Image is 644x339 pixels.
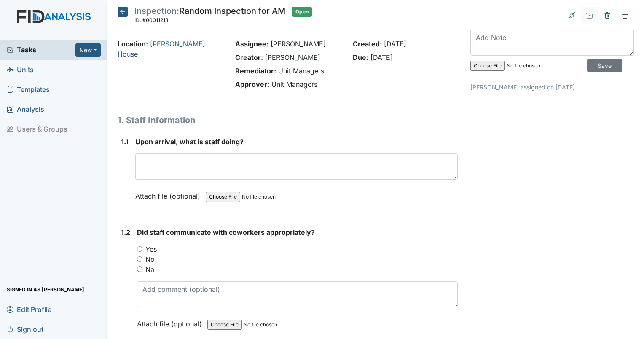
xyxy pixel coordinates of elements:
[121,227,130,237] label: 1.2
[145,264,154,274] label: Na
[587,59,622,72] input: Save
[7,83,50,96] span: Templates
[370,53,393,62] span: [DATE]
[135,186,204,201] label: Attach file (optional)
[118,40,205,58] a: [PERSON_NAME] House
[353,53,368,62] strong: Due:
[7,45,75,55] a: Tasks
[145,244,157,254] label: Yes
[598,7,616,23] span: Delete
[137,256,142,262] input: No
[142,17,169,23] span: #00011213
[7,63,34,76] span: Units
[134,6,179,16] span: Inspection:
[134,17,141,23] span: ID:
[470,83,634,91] p: [PERSON_NAME] assigned on [DATE].
[235,67,276,75] strong: Remediator:
[265,53,320,62] span: [PERSON_NAME]
[137,246,142,252] input: Yes
[7,323,43,336] span: Sign out
[278,67,324,75] span: Unit Managers
[7,283,84,296] span: Signed in as [PERSON_NAME]
[271,40,326,48] span: [PERSON_NAME]
[7,103,44,116] span: Analysis
[292,7,312,17] span: Open
[134,7,285,25] div: Random Inspection for AM
[137,228,315,237] span: Did staff communicate with coworkers appropriately?
[271,80,317,89] span: Unit Managers
[145,254,155,264] label: No
[118,40,148,48] strong: Location:
[121,137,129,147] label: 1.1
[563,7,581,23] span: Notifications are never sent for this task.
[75,43,101,56] button: New
[235,40,268,48] strong: Assignee:
[137,314,205,329] label: Attach file (optional)
[7,303,51,316] span: Edit Profile
[353,40,382,48] strong: Created:
[137,266,142,272] input: Na
[616,7,634,23] span: Print
[384,40,406,48] span: [DATE]
[135,137,244,146] span: Upon arrival, what is staff doing?
[235,80,269,89] strong: Approver:
[235,53,263,62] strong: Creator:
[118,114,458,126] h1: 1. Staff Information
